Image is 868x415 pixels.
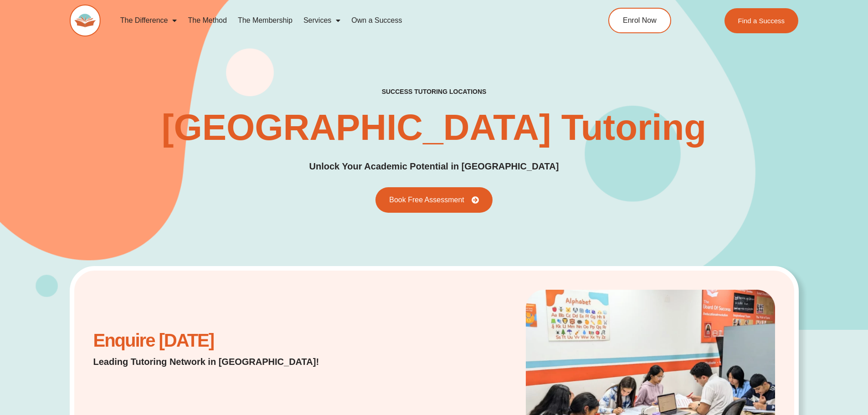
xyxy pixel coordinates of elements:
a: Own a Success [346,10,407,31]
span: Enrol Now [623,17,657,24]
h2: success tutoring locations [382,87,487,96]
a: The Method [182,10,232,31]
h2: [GEOGRAPHIC_DATA] Tutoring [162,109,706,146]
h2: Enquire [DATE] [93,335,343,346]
a: Services [298,10,346,31]
a: The Membership [232,10,298,31]
span: Book Free Assessment [389,196,464,204]
a: Enrol Now [608,8,671,33]
span: Find a Success [738,17,785,24]
a: The Difference [115,10,183,31]
p: Leading Tutoring Network in [GEOGRAPHIC_DATA]! [93,355,343,368]
h2: Unlock Your Academic Potential in [GEOGRAPHIC_DATA] [309,159,559,174]
nav: Menu [115,10,567,31]
a: Find a Success [724,8,799,33]
a: Book Free Assessment [375,187,493,213]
